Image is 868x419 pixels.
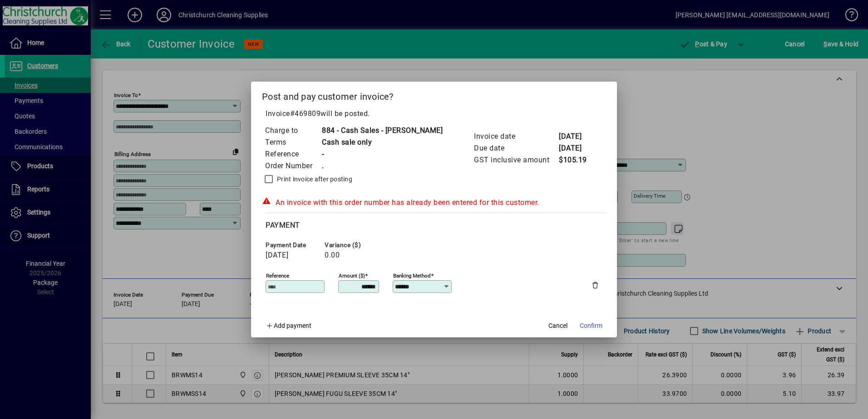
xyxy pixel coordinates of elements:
td: 884 - Cash Sales - [PERSON_NAME] [321,125,443,136]
p: Invoice will be posted . [262,108,606,119]
span: Cancel [548,321,567,331]
td: Terms [265,136,321,148]
td: . [321,160,443,172]
span: #469809 [290,109,321,118]
span: Variance ($) [325,242,379,248]
span: Add payment [274,322,311,329]
span: Confirm [580,321,602,331]
label: Print invoice after posting [275,175,352,184]
span: Payment date [266,242,320,248]
td: - [321,148,443,160]
td: Reference [265,148,321,160]
span: [DATE] [266,251,288,259]
td: Cash sale only [321,136,443,148]
td: Invoice date [473,131,558,142]
div: An invoice with this order number has already been entered for this customer. [262,197,606,208]
button: Confirm [576,317,606,334]
button: Add payment [262,317,315,334]
td: [DATE] [558,142,595,154]
span: 0.00 [325,251,340,259]
td: [DATE] [558,131,595,142]
span: Payment [266,221,300,229]
td: Charge to [265,125,321,136]
td: Order Number [265,160,321,172]
button: Cancel [543,317,572,334]
mat-label: Banking method [393,273,431,279]
mat-label: Amount ($) [339,273,365,279]
td: GST inclusive amount [473,154,558,166]
mat-label: Reference [266,273,289,279]
td: $105.19 [558,154,595,166]
td: Due date [473,142,558,154]
h2: Post and pay customer invoice? [251,82,617,108]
